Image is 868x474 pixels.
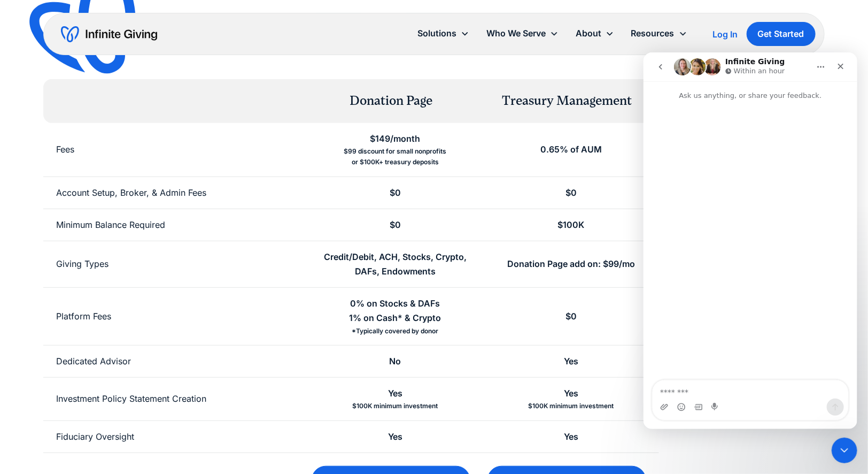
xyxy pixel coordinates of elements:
div: $0 [565,309,577,324]
div: Who We Serve [478,22,567,45]
div: Minimum Balance Required [56,218,165,232]
iframe: Intercom live chat [644,52,857,429]
div: $99 discount for small nonprofits or $100K+ treasury deposits [344,146,446,168]
a: Get Started [747,22,816,46]
div: Yes [564,386,578,401]
div: $100K minimum investment [352,401,438,411]
div: Fiduciary Oversight [56,430,134,444]
div: Yes [388,386,402,401]
div: Yes [388,430,402,444]
div: Yes [564,430,578,444]
div: Resources [623,22,696,45]
div: About [576,26,601,41]
div: $0 [565,186,577,200]
div: 0.65% of AUM [540,142,602,157]
div: Dedicated Advisor [56,354,131,369]
div: Credit/Debit, ACH, Stocks, Crypto, DAFs, Endowments [320,250,470,279]
div: Resources [631,26,675,41]
div: Investment Policy Statement Creation [56,392,206,406]
div: Platform Fees [56,309,111,324]
iframe: Intercom live chat [832,438,857,463]
a: home [61,26,157,43]
div: No [389,354,401,369]
div: Giving Types [56,257,108,271]
div: Account Setup, Broker, & Admin Fees [56,186,206,200]
div: Who We Serve [486,26,546,41]
div: $100K [558,218,585,232]
div: Yes [564,354,578,369]
div: Solutions [417,26,456,41]
div: 0% on Stocks & DAFs 1% on Cash* & Crypto [349,296,441,325]
div: Donation Page [350,92,432,110]
div: Fees [56,142,74,157]
div: $100K minimum investment [529,401,614,411]
div: Log In [713,30,738,39]
div: Solutions [409,22,478,45]
div: *Typically covered by donor [352,326,438,337]
div: Donation Page add on: $99/mo [507,257,635,271]
div: $149/month [370,132,420,146]
div: $0 [390,218,401,232]
div: About [567,22,623,45]
a: Log In [713,28,738,41]
div: Treasury Management [502,92,632,110]
div: $0 [390,186,401,200]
